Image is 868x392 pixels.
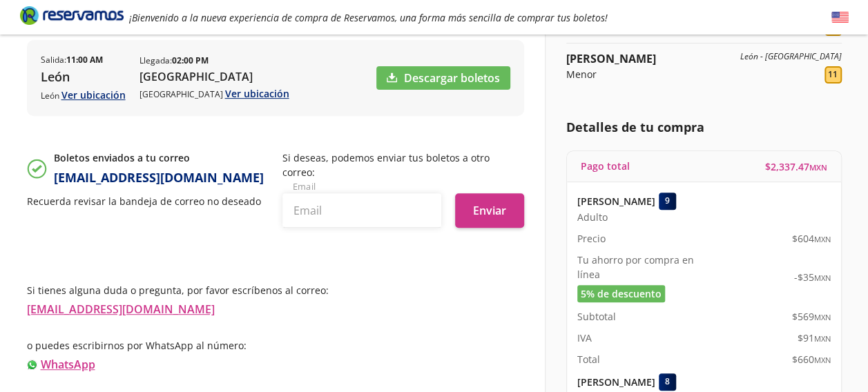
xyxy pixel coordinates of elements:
p: Tu ahorro por compra en línea [577,253,704,282]
small: MXN [814,273,831,283]
div: 11 [824,66,842,84]
p: Llegada : [139,55,209,67]
p: Salida : [41,54,103,66]
div: 8 [659,373,676,391]
span: $ 91 [798,331,831,345]
span: $ 604 [792,231,831,246]
p: IVA [577,331,592,345]
span: $ 2,337.47 [765,159,827,174]
p: Subtotal [577,309,616,324]
b: 11:00 AM [66,54,103,66]
button: English [831,9,849,26]
p: Boletos enviados a tu correo [54,150,264,165]
p: León [41,68,126,86]
p: Total [577,352,600,366]
span: 5% de descuento [581,286,662,301]
p: Si deseas, podemos enviar tus boletos a otro correo: [282,150,524,179]
p: Pago total [581,159,630,173]
p: [EMAIL_ADDRESS][DOMAIN_NAME] [54,168,264,187]
a: Ver ubicación [225,87,289,100]
small: MXN [809,162,827,173]
small: MXN [814,312,831,322]
p: [GEOGRAPHIC_DATA] [139,86,289,101]
span: $ 569 [792,309,831,324]
p: [GEOGRAPHIC_DATA] [139,68,289,85]
small: MXN [814,355,831,365]
button: Enviar [455,193,524,228]
p: [PERSON_NAME] [577,194,655,208]
span: $ 660 [792,352,831,366]
p: León [41,88,126,102]
div: 9 [659,193,676,210]
span: Adulto [577,210,608,224]
a: Brand Logo [20,5,124,30]
a: WhatsApp [41,357,95,372]
p: Menor [566,67,656,81]
span: -$ 35 [794,270,831,284]
b: 02:00 PM [172,55,209,66]
p: Recuerda revisar la bandeja de correo no deseado [27,194,269,208]
p: o puedes escribirnos por WhatsApp al número: [27,338,524,353]
small: MXN [814,234,831,244]
p: [PERSON_NAME] [577,375,655,389]
p: León - [GEOGRAPHIC_DATA] [740,50,842,63]
input: Email [282,193,441,228]
a: Ver ubicación [61,88,126,101]
a: Descargar boletos [376,66,510,90]
a: [EMAIL_ADDRESS][DOMAIN_NAME] [27,302,215,317]
p: Detalles de tu compra [566,118,842,137]
p: Precio [577,231,606,246]
em: ¡Bienvenido a la nueva experiencia de compra de Reservamos, una forma más sencilla de comprar tus... [129,11,608,24]
p: Si tienes alguna duda o pregunta, por favor escríbenos al correo: [27,283,524,297]
p: [PERSON_NAME] [566,50,656,67]
i: Brand Logo [20,5,124,26]
small: MXN [814,333,831,344]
